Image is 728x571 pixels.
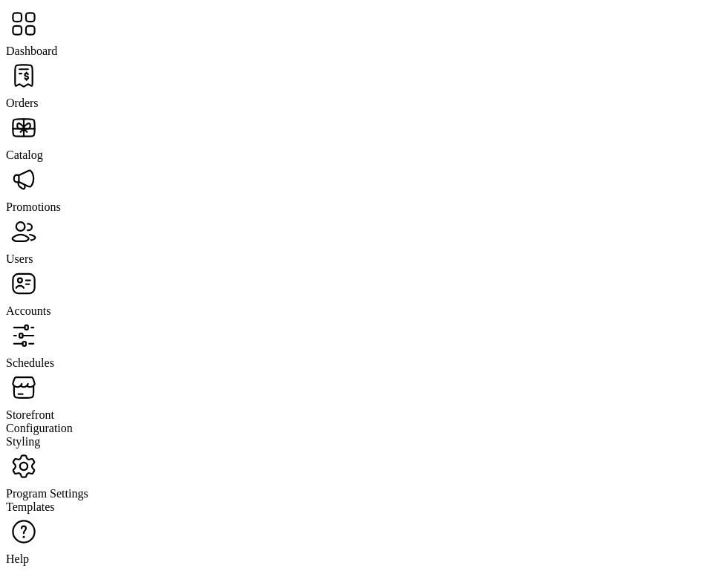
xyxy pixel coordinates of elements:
[6,408,54,421] span: Storefront
[6,200,61,213] span: Promotions
[6,500,55,513] span: Templates
[6,487,88,500] span: Program Settings
[6,422,73,434] span: Configuration
[6,356,54,369] span: Schedules
[6,149,43,161] span: Catalog
[6,97,39,109] span: Orders
[6,45,57,57] span: Dashboard
[6,435,40,448] span: Styling
[6,304,51,317] span: Accounts
[6,252,33,265] span: Users
[6,552,29,565] span: Help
